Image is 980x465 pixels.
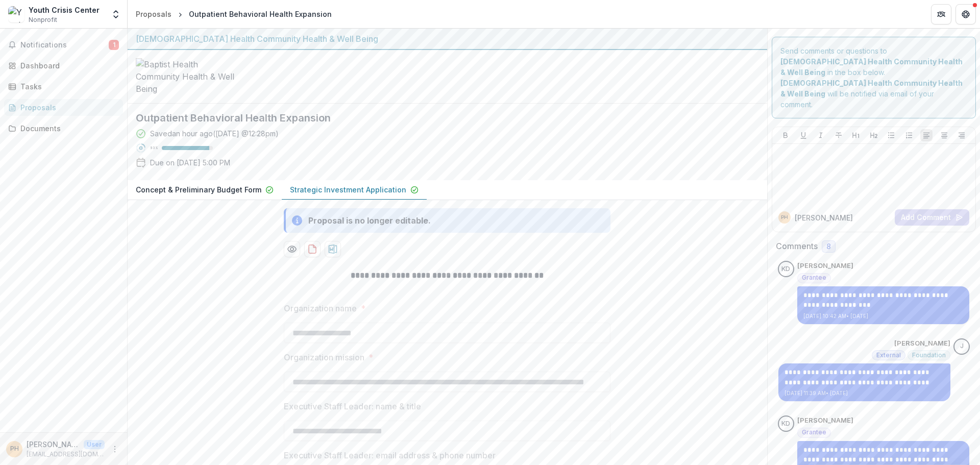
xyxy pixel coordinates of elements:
[136,9,171,19] div: Proposals
[4,99,123,116] a: Proposals
[84,440,105,449] p: User
[284,302,357,314] p: Organization name
[109,40,119,50] span: 1
[803,312,963,320] p: [DATE] 10:42 AM • [DATE]
[815,129,827,141] button: Italicize
[780,57,963,77] strong: [DEMOGRAPHIC_DATA] Health Community Health & Well Being
[136,184,261,195] p: Concept & Preliminary Budget Form
[4,120,123,137] a: Documents
[304,241,321,257] button: download-proposal
[4,37,123,53] button: Notifications1
[132,7,176,21] a: Proposals
[20,102,115,113] div: Proposals
[8,6,24,22] img: Youth Crisis Center
[308,214,431,227] div: Proposal is no longer editable.
[772,37,976,118] div: Send comments or questions to in the box below. will be notified via email of your comment.
[781,215,788,220] div: Pete Hicks
[20,123,115,134] div: Documents
[780,79,963,98] strong: [DEMOGRAPHIC_DATA] Health Community Health & Well Being
[150,144,158,152] p: 93 %
[150,128,279,139] div: Saved an hour ago ( [DATE] @ 12:28pm )
[795,212,853,223] p: [PERSON_NAME]
[27,450,105,459] p: [EMAIL_ADDRESS][DOMAIN_NAME]
[802,429,826,436] span: Grantee
[20,60,115,71] div: Dashboard
[29,15,57,25] span: Nonprofit
[189,9,332,19] div: Outpatient Behavioral Health Expansion
[4,78,123,95] a: Tasks
[109,443,121,455] button: More
[27,439,80,450] p: [PERSON_NAME]
[955,129,968,141] button: Align Right
[284,400,421,412] p: Executive Staff Leader: name & title
[284,351,364,363] p: Organization mission
[109,4,123,25] button: Open entity switcher
[797,129,810,141] button: Underline
[876,352,901,359] span: External
[802,274,826,281] span: Grantee
[797,261,853,271] p: [PERSON_NAME]
[20,81,115,92] div: Tasks
[779,129,792,141] button: Bold
[894,338,950,349] p: [PERSON_NAME]
[955,4,976,25] button: Get Help
[10,446,19,452] div: Pete Hicks
[785,389,944,397] p: [DATE] 11:39 AM • [DATE]
[832,129,845,141] button: Strike
[885,129,897,141] button: Bullet List
[938,129,950,141] button: Align Center
[284,449,496,461] p: Executive Staff Leader: email address & phone number
[868,129,880,141] button: Heading 2
[150,157,230,168] p: Due on [DATE] 5:00 PM
[920,129,933,141] button: Align Left
[960,343,964,350] div: Jennifer
[912,352,946,359] span: Foundation
[290,184,406,195] p: Strategic Investment Application
[136,112,743,124] h2: Outpatient Behavioral Health Expansion
[903,129,915,141] button: Ordered List
[781,266,790,273] div: Kristen Dietzen
[931,4,951,25] button: Partners
[850,129,862,141] button: Heading 1
[776,241,818,251] h2: Comments
[4,57,123,74] a: Dashboard
[826,242,831,251] span: 8
[797,415,853,426] p: [PERSON_NAME]
[136,58,238,95] img: Baptist Health Community Health & Well Being
[20,41,109,50] span: Notifications
[29,5,100,15] div: Youth Crisis Center
[284,241,300,257] button: Preview a11cb6ba-87d2-4370-94af-d739c17e79b2-1.pdf
[781,421,790,427] div: Kristen Dietzen
[132,7,336,21] nav: breadcrumb
[325,241,341,257] button: download-proposal
[136,33,759,45] div: [DEMOGRAPHIC_DATA] Health Community Health & Well Being
[895,209,969,226] button: Add Comment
